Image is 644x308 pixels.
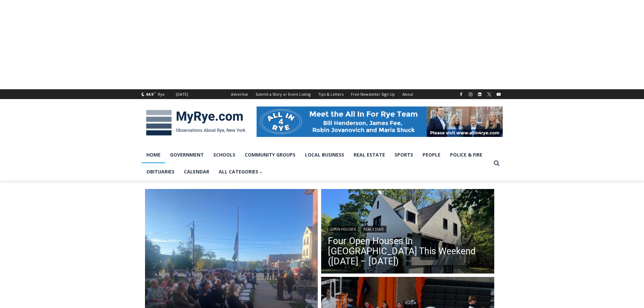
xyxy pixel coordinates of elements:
a: Obituaries [142,163,179,180]
a: Submit a Story or Event Listing [252,89,314,99]
a: All Categories [214,163,268,180]
a: Home [142,146,165,163]
nav: Secondary Navigation [227,89,417,99]
a: Read More Four Open Houses in Rye This Weekend (September 13 – 14) [321,189,494,276]
a: Instagram [467,90,475,98]
span: F [154,91,156,94]
a: Calendar [179,163,214,180]
a: X [485,90,493,98]
a: People [418,146,445,163]
a: Open Houses [328,226,358,233]
a: Real Estate [349,146,390,163]
span: All Categories [219,168,263,175]
a: Facebook [457,90,465,98]
div: Rye [158,91,165,97]
a: Police & Fire [445,146,487,163]
a: About [399,89,417,99]
a: Community Groups [240,146,300,163]
button: View Search Form [491,157,503,169]
img: 506 Midland Avenue, Rye [321,189,494,276]
a: Tips & Letters [314,89,347,99]
a: Free Newsletter Sign Up [347,89,399,99]
a: Real Estate [361,226,386,233]
div: [DATE] [176,91,188,97]
a: Sports [390,146,418,163]
a: Local Business [300,146,349,163]
a: Schools [209,146,240,163]
img: MyRye.com [142,105,250,140]
span: 64.9 [146,92,153,97]
a: Four Open Houses in [GEOGRAPHIC_DATA] This Weekend ([DATE] – [DATE]) [328,236,487,266]
a: Advertise [227,89,252,99]
img: All in for Rye [257,106,503,137]
div: | [328,224,487,233]
a: YouTube [495,90,503,98]
a: Government [165,146,209,163]
a: Linkedin [476,90,484,98]
nav: Primary Navigation [142,146,491,181]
